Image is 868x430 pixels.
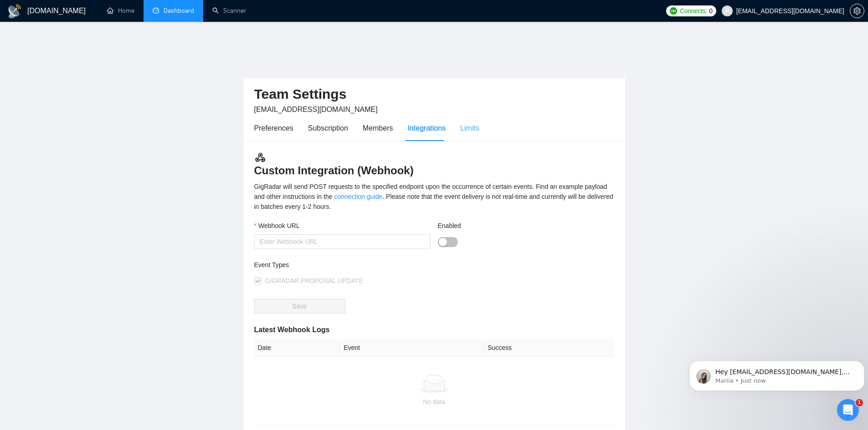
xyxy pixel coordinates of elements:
[254,152,266,163] img: webhook.3a52c8ec.svg
[850,4,864,18] button: setting
[265,277,363,284] span: GIGRADAR.PROPOSAL.UPDATE
[308,122,348,134] div: Subscription
[724,8,730,14] span: user
[408,122,446,134] div: Integrations
[254,234,431,249] input: Webhook URL
[363,122,393,134] div: Members
[258,397,611,407] div: No data
[837,399,859,421] iframe: Intercom live chat
[153,7,194,15] a: dashboardDashboard
[212,7,246,15] a: searchScanner
[484,339,614,357] th: Success
[254,339,340,357] th: Date
[856,399,863,406] span: 1
[340,339,484,357] th: Event
[254,182,614,212] div: GigRadar will send POST requests to the specified endpoint upon the occurrence of certain events....
[438,237,458,247] button: Enabled
[254,260,289,270] label: Event Types
[254,122,293,134] div: Preferences
[460,122,479,134] div: Limits
[680,6,707,16] span: Connects:
[686,342,868,405] iframe: Intercom notifications message
[334,193,382,200] a: connection guide
[709,6,713,16] span: 0
[850,7,864,15] a: setting
[438,221,461,231] label: Enabled
[7,4,22,19] img: logo
[254,152,614,178] h3: Custom Integration (Webhook)
[254,221,300,231] label: Webhook URL
[107,7,134,15] a: homeHome
[254,324,614,335] h5: Latest Webhook Logs
[670,7,677,15] img: upwork-logo.png
[850,7,864,15] span: setting
[254,85,614,104] h2: Team Settings
[254,106,378,113] span: [EMAIL_ADDRESS][DOMAIN_NAME]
